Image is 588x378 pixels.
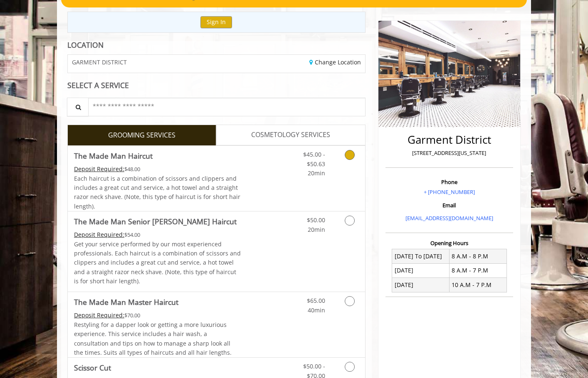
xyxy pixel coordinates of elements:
[405,214,493,222] a: [EMAIL_ADDRESS][DOMAIN_NAME]
[74,150,153,162] b: The Made Man Haircut
[388,179,511,185] h3: Phone
[308,169,325,177] span: 20min
[67,81,366,89] div: SELECT A SERVICE
[74,216,237,227] b: The Made Man Senior [PERSON_NAME] Haircut
[392,249,450,263] td: [DATE] To [DATE]
[392,263,450,277] td: [DATE]
[424,188,475,196] a: + [PHONE_NUMBER]
[309,58,361,66] a: Change Location
[251,130,330,140] span: COSMETOLOGY SERVICES
[74,174,240,210] span: Each haircut is a combination of scissors and clippers and includes a great cut and service, a ho...
[74,231,124,238] span: This service needs some Advance to be paid before we block your appointment
[449,278,506,292] td: 10 A.M - 7 P.M
[200,16,232,28] button: Sign In
[385,240,513,246] h3: Opening Hours
[388,149,511,157] p: [STREET_ADDRESS][US_STATE]
[67,98,89,116] button: Service Search
[74,321,232,356] span: Restyling for a dapper look or getting a more luxurious experience. This service includes a hair ...
[308,306,325,314] span: 40min
[108,130,175,141] span: GROOMING SERVICES
[392,278,450,292] td: [DATE]
[72,59,127,65] span: GARMENT DISTRICT
[74,296,178,308] b: The Made Man Master Haircut
[74,230,241,239] div: $54.00
[388,202,511,208] h3: Email
[67,40,104,50] b: LOCATION
[74,362,111,373] b: Scissor Cut
[307,297,325,304] span: $65.00
[449,249,506,263] td: 8 A.M - 8 P.M
[74,164,241,174] div: $48.00
[74,311,241,320] div: $70.00
[74,240,241,286] p: Get your service performed by our most experienced professionals. Each haircut is a combination o...
[449,263,506,277] td: 8 A.M - 7 P.M
[307,216,325,224] span: $50.00
[303,150,325,167] span: $45.00 - $50.63
[74,165,124,173] span: This service needs some Advance to be paid before we block your appointment
[388,134,511,146] h2: Garment District
[74,311,124,319] span: This service needs some Advance to be paid before we block your appointment
[308,226,325,233] span: 20min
